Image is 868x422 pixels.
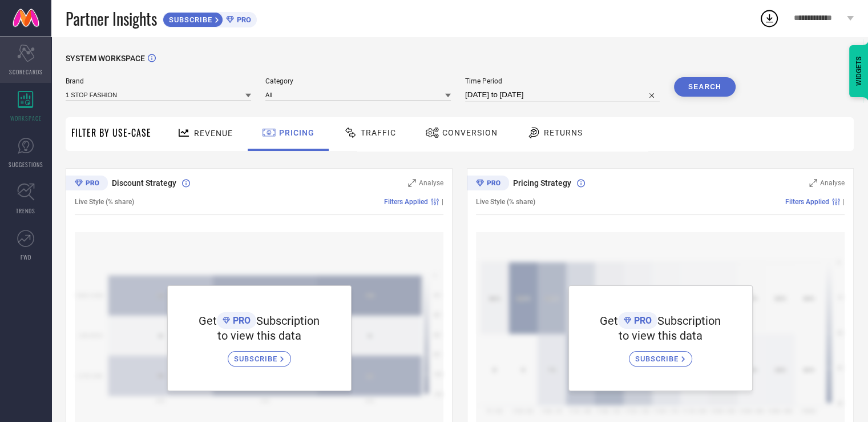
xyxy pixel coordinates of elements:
span: Analyse [820,179,845,187]
span: Get [600,314,618,328]
svg: Zoom [809,179,817,187]
span: Traffic [361,128,396,137]
span: Filters Applied [785,198,829,206]
span: WORKSPACE [10,114,42,122]
div: Premium [66,176,108,193]
span: SUBSCRIBE [163,15,215,24]
span: SCORECARDS [9,67,43,76]
span: TRENDS [16,206,35,215]
span: Discount Strategy [112,178,176,188]
span: Conversion [442,128,498,137]
span: Get [199,314,217,328]
span: Pricing [279,128,314,137]
button: Search [674,77,736,97]
span: PRO [631,315,652,326]
span: Partner Insights [66,7,157,30]
div: Open download list [759,8,780,29]
span: Subscription [657,314,721,328]
span: Subscription [256,314,320,328]
span: PRO [230,315,251,326]
span: Brand [66,77,251,85]
span: Time Period [465,77,660,85]
a: SUBSCRIBE [228,343,291,367]
span: Returns [544,128,583,137]
span: Pricing Strategy [513,178,571,188]
span: Filter By Use-Case [71,126,151,140]
span: Category [265,77,451,85]
a: SUBSCRIBEPRO [163,9,257,27]
span: to view this data [619,329,703,343]
span: SUGGESTIONS [9,160,43,169]
span: SUBSCRIBE [635,355,681,363]
span: FWD [21,253,31,261]
span: Live Style (% share) [476,198,535,206]
span: Analyse [419,179,443,187]
svg: Zoom [408,179,416,187]
span: | [843,198,845,206]
span: Live Style (% share) [75,198,134,206]
a: SUBSCRIBE [629,343,692,367]
span: | [442,198,443,206]
span: SUBSCRIBE [234,355,280,363]
span: to view this data [217,329,301,343]
div: Premium [467,176,509,193]
input: Select time period [465,88,660,102]
span: Revenue [194,129,233,138]
span: SYSTEM WORKSPACE [66,54,145,63]
span: PRO [234,15,251,24]
span: Filters Applied [384,198,428,206]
